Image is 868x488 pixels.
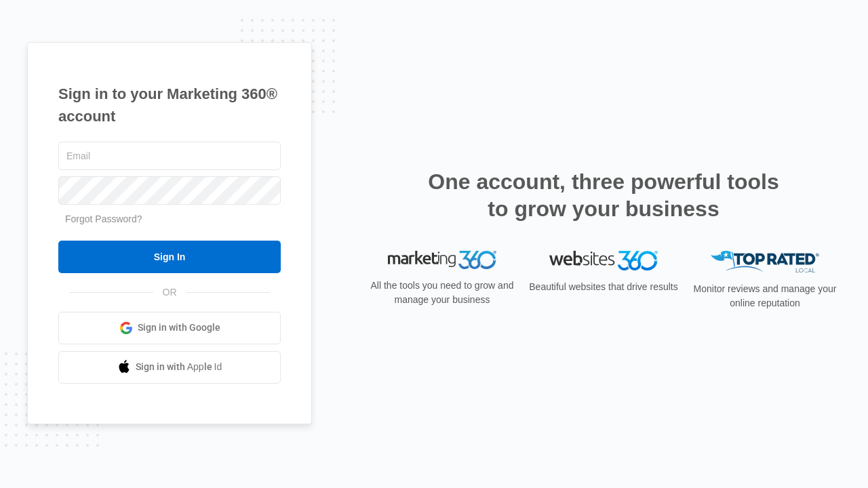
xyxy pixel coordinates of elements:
[58,83,281,127] h1: Sign in to your Marketing 360® account
[689,282,841,310] p: Monitor reviews and manage your online reputation
[138,321,220,335] span: Sign in with Google
[388,251,496,270] img: Marketing 360
[58,312,281,344] a: Sign in with Google
[58,142,281,170] input: Email
[528,280,679,294] p: Beautiful websites that drive results
[65,213,142,224] a: Forgot Password?
[153,285,186,300] span: OR
[711,251,819,273] img: Top Rated Local
[424,168,783,222] h2: One account, three powerful tools to grow your business
[58,351,281,384] a: Sign in with Apple Id
[58,241,281,273] input: Sign In
[549,251,658,270] img: Websites 360
[136,360,222,374] span: Sign in with Apple Id
[366,279,518,307] p: All the tools you need to grow and manage your business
